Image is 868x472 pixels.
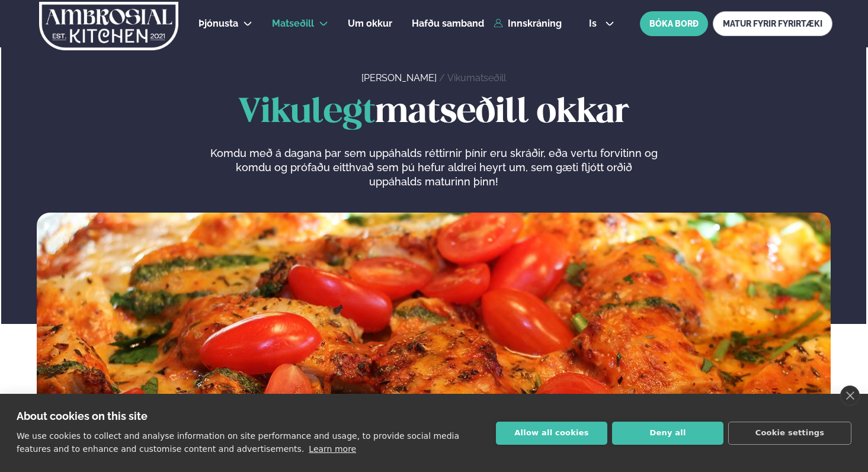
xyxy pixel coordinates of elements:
[412,18,484,29] span: Hafðu samband
[439,72,447,84] span: /
[37,94,831,132] h1: matseðill okkar
[496,422,607,445] button: Allow all cookies
[640,11,708,36] button: BÓKA BORÐ
[238,97,375,129] span: Vikulegt
[728,422,851,445] button: Cookie settings
[447,72,506,84] a: Vikumatseðill
[579,19,624,28] button: is
[272,17,314,31] a: Matseðill
[210,146,658,189] p: Komdu með á dagana þar sem uppáhalds réttirnir þínir eru skráðir, eða vertu forvitinn og komdu og...
[17,410,148,422] strong: About cookies on this site
[612,422,723,445] button: Deny all
[348,18,392,29] span: Um okkur
[38,2,180,50] img: logo
[589,19,600,28] span: is
[412,17,484,31] a: Hafðu samband
[17,431,459,454] p: We use cookies to collect and analyse information on site performance and usage, to provide socia...
[840,386,860,406] a: close
[309,444,356,454] a: Learn more
[713,11,832,36] a: MATUR FYRIR FYRIRTÆKI
[198,17,238,31] a: Þjónusta
[272,18,314,29] span: Matseðill
[494,18,562,29] a: Innskráning
[348,17,392,31] a: Um okkur
[198,18,238,29] span: Þjónusta
[361,72,437,84] a: [PERSON_NAME]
